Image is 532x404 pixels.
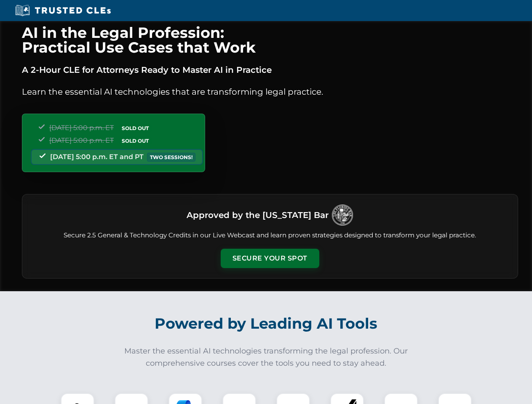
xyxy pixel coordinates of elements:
span: SOLD OUT [119,136,152,145]
button: Secure Your Spot [221,249,319,268]
p: Learn the essential AI technologies that are transforming legal practice. [22,85,518,98]
h1: AI in the Legal Profession: Practical Use Cases that Work [22,25,518,55]
h2: Powered by Leading AI Tools [33,309,500,338]
p: Master the essential AI technologies transforming the legal profession. Our comprehensive courses... [119,345,414,369]
span: [DATE] 5:00 p.m. ET [49,124,114,132]
img: Trusted CLEs [13,4,113,17]
img: Logo [332,205,353,226]
span: SOLD OUT [119,124,152,133]
p: Secure 2.5 General & Technology Credits in our Live Webcast and learn proven strategies designed ... [32,231,508,240]
h3: Approved by the [US_STATE] Bar [187,207,329,223]
span: [DATE] 5:00 p.m. ET [49,136,114,144]
p: A 2-Hour CLE for Attorneys Ready to Master AI in Practice [22,63,518,77]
